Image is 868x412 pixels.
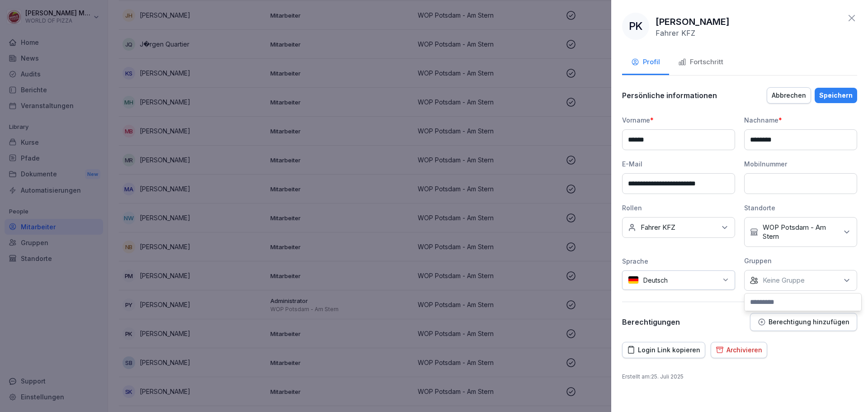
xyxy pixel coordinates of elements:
[622,115,735,125] div: Vorname
[622,256,735,266] div: Sprache
[622,373,857,381] p: Erstellt am : 25. Juli 2025
[628,276,639,284] img: de.svg
[744,115,857,125] div: Nachname
[750,313,857,331] button: Berechtigung hinzufügen
[622,270,735,290] div: Deutsch
[631,57,660,67] div: Profil
[622,13,649,40] div: PK
[678,57,723,67] div: Fortschritt
[641,223,675,232] p: Fahrer KFZ
[819,90,853,100] div: Speichern
[763,276,805,285] p: Keine Gruppe
[744,159,857,169] div: Mobilnummer
[627,345,700,355] div: Login Link kopieren
[622,317,680,327] p: Berechtigungen
[815,88,857,103] button: Speichern
[669,51,732,75] button: Fortschritt
[622,51,669,75] button: Profil
[622,342,705,358] button: Login Link kopieren
[744,256,857,265] div: Gruppen
[711,342,767,358] button: Archivieren
[772,90,806,100] div: Abbrechen
[744,203,857,213] div: Standorte
[622,159,735,169] div: E-Mail
[622,203,735,213] div: Rollen
[656,15,730,28] p: [PERSON_NAME]
[622,91,717,100] p: Persönliche informationen
[767,87,811,104] button: Abbrechen
[716,345,762,355] div: Archivieren
[656,28,695,38] p: Fahrer KFZ
[763,223,838,241] p: WOP Potsdam - Am Stern
[769,318,849,326] p: Berechtigung hinzufügen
